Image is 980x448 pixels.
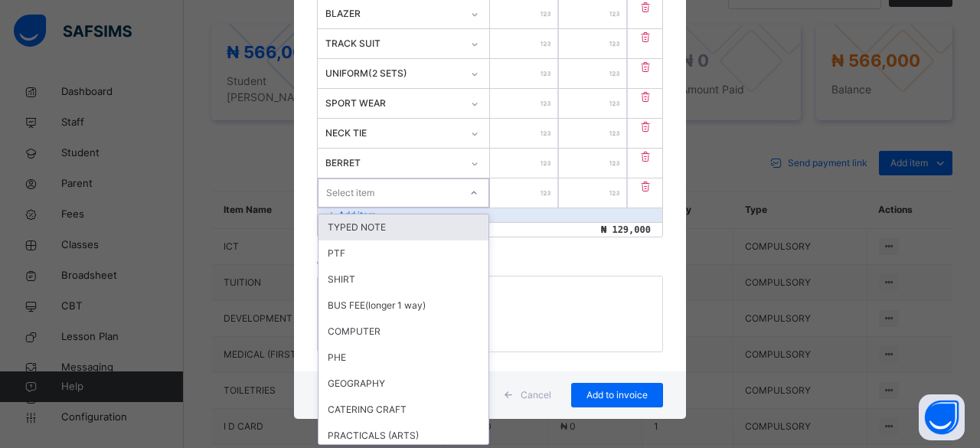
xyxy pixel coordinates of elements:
div: TRACK SUIT [325,37,462,51]
label: Comments [317,257,367,270]
div: BLAZER [325,7,462,21]
div: Select item [326,178,374,208]
div: SPORT WEAR [325,96,462,110]
span: Add to invoice [583,388,652,402]
span: ₦ 129,000 [601,224,651,235]
div: UNIFORM(2 SETS) [325,67,462,80]
div: CATERING CRAFT [318,397,488,423]
div: BUS FEE(longer 1 way) [318,293,488,319]
div: PTF [318,240,488,267]
span: Cancel [521,388,551,402]
div: SHIRT [318,267,488,293]
div: TYPED NOTE [318,214,488,240]
div: NECK TIE [325,126,462,140]
div: BERRET [325,156,462,170]
div: COMPUTER [318,319,488,345]
p: Add item [338,208,376,222]
button: Open asap [919,394,965,440]
div: PHE [318,345,488,371]
div: GEOGRAPHY [318,371,488,397]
